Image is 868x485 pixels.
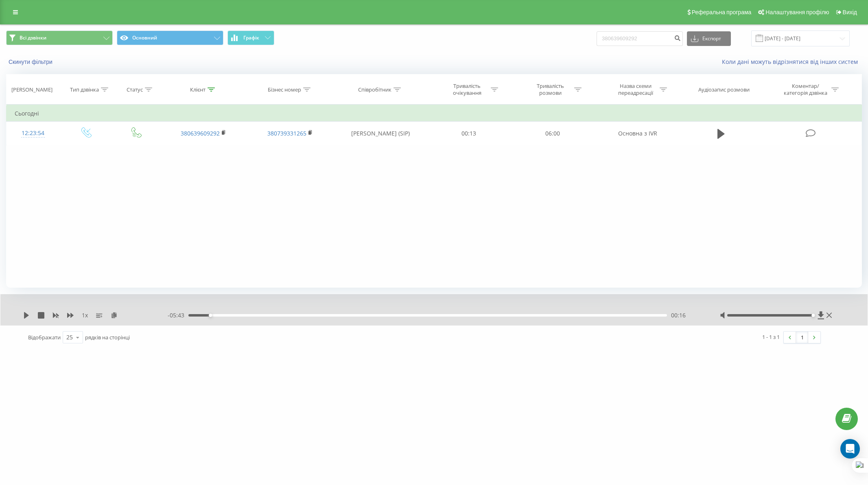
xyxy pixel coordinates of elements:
span: 00:16 [671,311,686,319]
div: [PERSON_NAME] [11,86,52,93]
button: Основний [117,31,223,45]
a: Коли дані можуть відрізнятися вiд інших систем [722,58,862,66]
button: Експорт [687,31,731,46]
span: Вихід [843,9,857,15]
div: Статус [127,86,143,93]
div: Клієнт [190,86,206,93]
span: Графік [243,35,259,41]
span: Всі дзвінки [20,35,46,41]
span: 1 x [82,311,88,319]
span: Відображати [28,334,61,341]
div: Accessibility label [209,314,212,317]
a: 380739331265 [267,129,306,137]
span: Реферальна програма [692,9,752,15]
div: 12:23:54 [15,125,52,141]
div: Коментар/категорія дзвінка [782,83,829,96]
td: Основна з IVR [594,122,681,145]
button: Графік [227,31,274,45]
button: Всі дзвінки [6,31,113,45]
div: Open Intercom Messenger [840,439,860,459]
td: [PERSON_NAME] (SIP) [334,122,427,145]
button: Скинути фільтри [6,58,57,66]
div: Назва схеми переадресації [614,83,658,96]
div: Бізнес номер [268,86,301,93]
td: 06:00 [511,122,594,145]
a: 1 [796,332,808,343]
span: - 05:43 [168,311,188,319]
div: 25 [66,333,73,341]
div: Accessibility label [812,314,815,317]
td: Сьогодні [7,105,862,122]
a: 380639609292 [181,129,220,137]
div: Тривалість розмови [529,83,572,96]
span: рядків на сторінці [85,334,130,341]
div: Співробітник [358,86,391,93]
input: Пошук за номером [597,31,683,46]
span: Налаштування профілю [765,9,829,15]
div: Тривалість очікування [445,83,489,96]
div: Тип дзвінка [70,86,99,93]
div: 1 - 1 з 1 [762,333,780,341]
div: Аудіозапис розмови [698,86,750,93]
td: 00:13 [427,122,511,145]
